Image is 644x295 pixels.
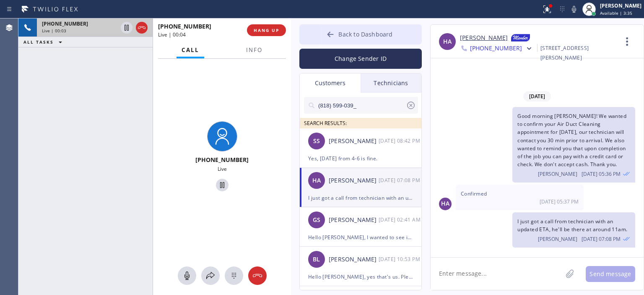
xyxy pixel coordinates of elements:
[379,254,422,264] div: 08/18/2025 9:53 AM
[517,218,627,233] span: I just got a call from technician with an updated ETA, he'll be there at around 11am.
[461,190,487,197] span: Confirmed
[247,24,286,36] button: HANG UP
[517,112,626,168] span: Good morning [PERSON_NAME]! We wanted to confirm your Air Duct Cleaning appointment for [DATE], o...
[512,212,635,248] div: 08/19/2025 9:08 AM
[308,193,413,203] div: I just got a call from technician with an updated ETA, he'll be there at around 11am.
[540,43,617,63] div: [STREET_ADDRESS][PERSON_NAME]
[329,136,379,146] div: [PERSON_NAME]
[441,199,449,209] span: HA
[300,73,361,93] div: Customers
[241,42,267,58] button: Info
[329,255,379,264] div: [PERSON_NAME]
[540,198,579,205] span: [DATE] 05:37 PM
[313,136,320,146] span: SS
[470,44,522,54] span: [PHONE_NUMBER]
[582,170,621,178] span: [DATE] 05:36 PM
[317,97,406,114] input: Search
[538,235,577,243] span: [PERSON_NAME]
[18,37,70,47] button: ALL TASKS
[225,266,243,285] button: Open dialpad
[456,185,584,210] div: 08/19/2025 9:37 AM
[329,176,379,185] div: [PERSON_NAME]
[600,10,632,16] span: Available | 3:35
[379,136,422,146] div: 08/19/2025 9:42 AM
[158,22,211,30] span: [PHONE_NUMBER]
[582,235,621,243] span: [DATE] 07:08 PM
[312,176,321,185] span: HA
[299,49,422,69] button: Change Sender ID
[600,2,641,9] div: [PERSON_NAME]
[361,73,421,93] div: Technicians
[568,3,580,15] button: Mute
[313,255,320,264] span: BL
[523,91,551,102] span: [DATE]
[586,266,635,282] button: Send message
[443,37,452,47] span: HA
[299,24,422,44] button: Back to Dashboard
[538,170,577,178] span: [PERSON_NAME]
[460,33,508,43] a: [PERSON_NAME]
[23,39,54,45] span: ALL TASKS
[313,215,320,225] span: GS
[42,28,66,34] span: Live | 00:03
[177,42,204,58] button: Call
[246,46,262,54] span: Info
[136,22,148,34] button: Hang up
[218,165,227,172] span: Live
[329,215,379,225] div: [PERSON_NAME]
[182,46,199,54] span: Call
[216,179,229,191] button: Hold Customer
[308,154,413,163] div: Yes, [DATE] from 4-6 is fine.
[42,20,88,27] span: [PHONE_NUMBER]
[195,156,249,164] span: [PHONE_NUMBER]
[379,215,422,225] div: 08/18/2025 9:41 AM
[308,232,413,242] div: Hello [PERSON_NAME], I wanted to see if you have an update on Air Duct Cleaning proposal. Please ...
[254,27,279,33] span: HANG UP
[379,175,422,185] div: 08/19/2025 9:08 AM
[308,272,413,282] div: Hello [PERSON_NAME], yes that's us. Please confirm if you'd like to have our technician [DATE] mo...
[512,107,635,183] div: 08/19/2025 9:36 AM
[158,31,186,38] span: Live | 00:04
[201,266,220,285] button: Open directory
[121,22,132,34] button: Hold Customer
[178,266,196,285] button: Mute
[304,120,347,127] span: SEARCH RESULTS:
[338,30,392,38] span: Back to Dashboard
[248,266,267,285] button: Hang up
